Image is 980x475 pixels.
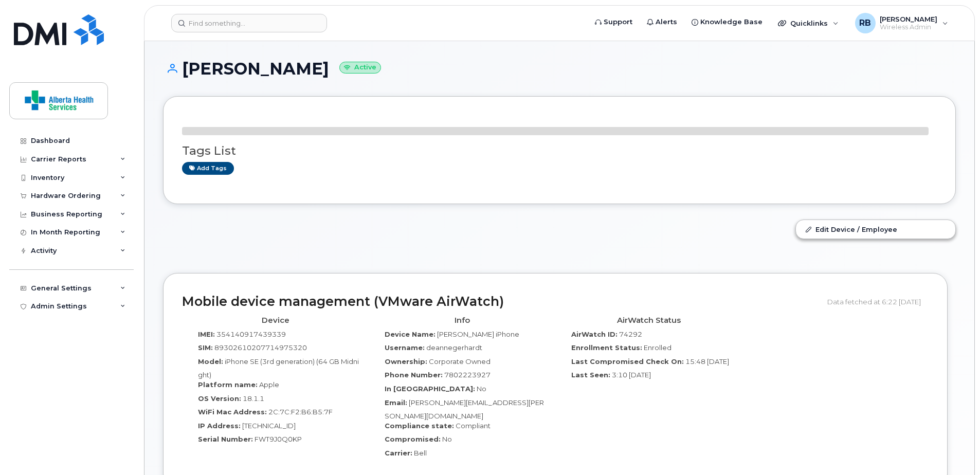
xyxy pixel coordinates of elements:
span: 89302610207714975320 [214,343,307,352]
a: Add tags [182,162,234,175]
label: In [GEOGRAPHIC_DATA]: [385,384,475,394]
label: WiFi Mac Address: [198,407,267,417]
span: [PERSON_NAME][EMAIL_ADDRESS][PERSON_NAME][DOMAIN_NAME] [385,398,544,421]
label: Last Seen: [571,370,610,380]
h4: Info [376,316,548,325]
label: SIM: [198,343,213,353]
span: 74292 [619,330,642,338]
label: Compromised: [385,434,441,444]
span: Corporate Owned [429,357,491,366]
label: Username: [385,343,425,353]
span: iPhone SE (3rd generation) (64 GB Midnight) [198,357,359,379]
span: Bell [414,449,427,457]
h4: AirWatch Status [563,316,734,325]
label: Email: [385,398,407,408]
span: 7802223927 [444,371,491,379]
span: 3:10 [DATE] [612,371,651,379]
span: 18.1.1 [243,394,264,403]
span: [TECHNICAL_ID] [242,422,296,430]
label: IP Address: [198,421,241,431]
span: No [442,435,452,443]
label: Compliance state: [385,421,454,431]
small: Active [339,62,381,74]
label: Serial Number: [198,434,253,444]
label: Carrier: [385,448,412,458]
label: AirWatch ID: [571,330,618,339]
a: Edit Device / Employee [796,220,955,239]
h1: [PERSON_NAME] [163,60,956,78]
span: Apple [259,380,279,389]
label: Device Name: [385,330,435,339]
label: Enrollment Status: [571,343,642,353]
label: Phone Number: [385,370,443,380]
label: Model: [198,357,223,367]
span: [PERSON_NAME] iPhone [437,330,519,338]
span: 2C:7C:F2:B6:B5:7F [268,408,333,416]
label: OS Version: [198,394,241,404]
span: 15:48 [DATE] [685,357,729,366]
div: Data fetched at 6:22 [DATE] [827,292,929,312]
span: deannegerhardt [426,343,482,352]
span: FWT9J0Q0KP [255,435,302,443]
span: Compliant [456,422,491,430]
label: Last Compromised Check On: [571,357,684,367]
span: No [477,385,486,393]
span: Enrolled [644,343,672,352]
h2: Mobile device management (VMware AirWatch) [182,295,820,309]
h3: Tags List [182,144,937,157]
label: Platform name: [198,380,258,390]
label: IMEI: [198,330,215,339]
label: Ownership: [385,357,427,367]
span: 354140917439339 [216,330,286,338]
h4: Device [190,316,361,325]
